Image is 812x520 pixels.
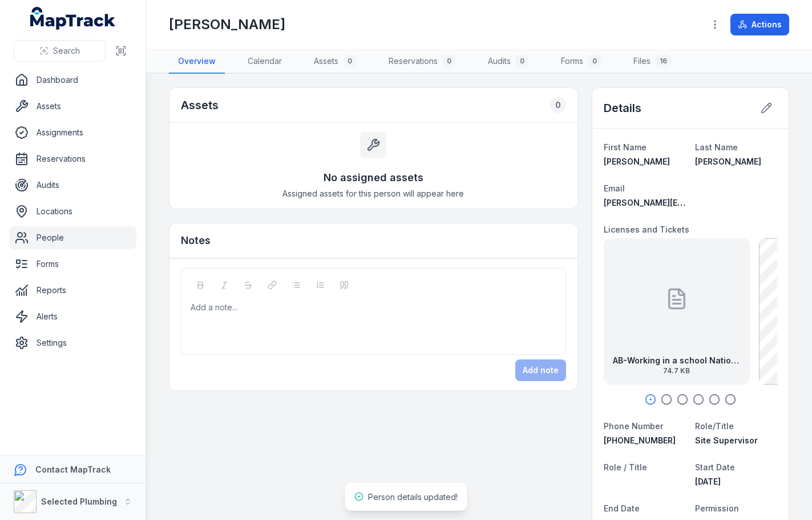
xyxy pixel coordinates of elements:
[368,492,458,502] span: Person details updated!
[479,50,538,74] a: Audits0
[169,15,285,34] h1: [PERSON_NAME]
[613,366,741,375] span: 74.7 KB
[9,95,136,118] a: Assets
[604,503,640,513] span: End Date
[9,331,136,354] a: Settings
[181,97,219,113] h2: Assets
[239,50,291,74] a: Calendar
[695,435,758,445] span: Site Supervisor
[169,50,225,74] a: Overview
[9,200,136,223] a: Locations
[343,54,357,68] div: 0
[324,170,423,186] h3: No assigned assets
[624,50,681,74] a: Files16
[552,50,611,74] a: Forms0
[550,97,566,113] div: 0
[9,226,136,249] a: People
[442,54,456,68] div: 0
[9,69,136,91] a: Dashboard
[695,421,734,431] span: Role/Title
[53,45,80,57] span: Search
[41,497,117,506] strong: Selected Plumbing
[9,253,136,275] a: Forms
[695,142,738,152] span: Last Name
[181,233,211,249] h3: Notes
[613,355,741,366] strong: AB-Working in a school National Police Certificate exp [DATE]
[730,14,789,35] button: Actions
[655,54,672,68] div: 16
[695,462,735,472] span: Start Date
[604,157,670,166] span: [PERSON_NAME]
[9,147,136,170] a: Reservations
[695,503,739,513] span: Permission
[604,462,647,472] span: Role / Title
[14,40,106,62] button: Search
[35,465,111,474] strong: Contact MapTrack
[604,421,663,431] span: Phone Number
[604,183,625,193] span: Email
[379,50,465,74] a: Reservations0
[9,174,136,197] a: Audits
[695,477,721,486] span: [DATE]
[9,305,136,328] a: Alerts
[604,435,676,445] span: [PHONE_NUMBER]
[604,225,689,234] span: Licenses and Tickets
[9,121,136,144] a: Assignments
[695,477,721,486] time: 2/17/2025, 12:00:00 AM
[604,100,641,116] h2: Details
[604,142,647,152] span: First Name
[282,188,464,199] span: Assigned assets for this person will appear here
[588,54,601,68] div: 0
[695,157,761,166] span: [PERSON_NAME]
[515,54,529,68] div: 0
[30,7,116,30] a: MapTrack
[9,279,136,302] a: Reports
[604,198,807,207] span: [PERSON_NAME][EMAIL_ADDRESS][DOMAIN_NAME]
[305,50,366,74] a: Assets0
